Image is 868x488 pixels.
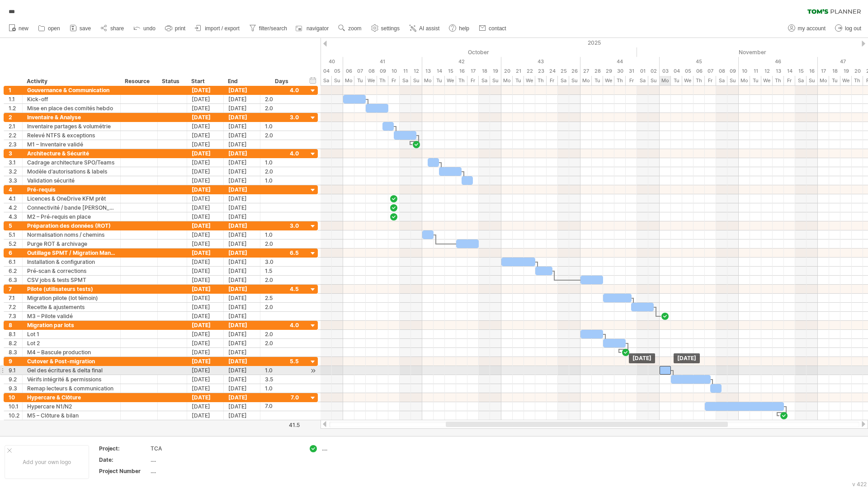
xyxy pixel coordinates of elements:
div: Wednesday, 19 November 2025 [840,76,852,85]
div: 1.1 [9,95,22,103]
div: Sunday, 2 November 2025 [648,66,660,76]
div: Thursday, 6 November 2025 [693,66,705,76]
div: Wednesday, 8 October 2025 [366,66,377,76]
div: 4.3 [9,212,22,221]
div: [DATE] [224,258,260,266]
div: 2.0 [265,303,299,311]
div: Saturday, 18 October 2025 [479,76,490,85]
div: [DATE] [224,140,260,149]
div: Tuesday, 4 November 2025 [671,76,682,85]
div: 3.0 [265,258,299,266]
div: Relevé NTFS & exceptions [27,131,116,140]
div: 5.2 [9,239,22,248]
div: 1.0 [265,230,299,239]
div: [DATE] [187,276,224,284]
div: Saturday, 4 October 2025 [321,76,332,85]
div: Thursday, 30 October 2025 [614,66,626,76]
div: [DATE] [224,185,260,194]
div: [DATE] [187,258,224,266]
div: 8.2 [9,339,22,347]
div: Gel des écritures & delta final [27,366,116,375]
div: Wednesday, 12 November 2025 [761,66,773,76]
span: my account [798,25,826,32]
div: Monday, 13 October 2025 [422,76,434,85]
div: Tuesday, 11 November 2025 [750,76,761,85]
div: 7 [9,285,22,293]
div: Saturday, 1 November 2025 [637,66,648,76]
div: Tuesday, 28 October 2025 [592,76,603,85]
a: open [36,23,63,34]
div: [DATE] [187,239,224,248]
div: [DATE] [224,113,260,122]
div: [DATE] [187,339,224,347]
div: Installation & configuration [27,258,116,266]
div: Sunday, 2 November 2025 [648,76,660,85]
div: M2 – Pré‑requis en place [27,212,116,221]
div: Sunday, 19 October 2025 [490,76,501,85]
div: Thursday, 23 October 2025 [535,76,547,85]
span: new [19,25,28,32]
span: import / export [205,25,240,32]
div: 5.1 [9,230,22,239]
div: Inventaire partages & volumétrie [27,122,116,131]
span: AI assist [419,25,439,32]
div: Wednesday, 29 October 2025 [603,76,614,85]
div: Wednesday, 19 November 2025 [840,66,852,76]
div: Wednesday, 15 October 2025 [445,66,456,76]
div: Resource [125,77,152,86]
div: 2.1 [9,122,22,131]
div: [DATE] [224,339,260,347]
div: 4 [9,185,22,194]
div: 2.2 [9,131,22,140]
div: [DATE] [224,267,260,275]
div: M3 – Pilote validé [27,312,116,320]
div: 43 [501,57,580,66]
div: Friday, 14 November 2025 [784,66,795,76]
a: save [67,23,94,34]
div: [DATE] [224,203,260,212]
div: [DATE] [187,194,224,203]
span: log out [845,25,861,32]
div: Friday, 14 November 2025 [784,76,795,85]
span: help [459,25,469,32]
span: navigator [307,25,329,32]
a: zoom [336,23,364,34]
div: Days [260,77,303,86]
div: 1 [9,86,22,94]
span: undo [143,25,156,32]
div: 2.3 [9,140,22,149]
div: [DATE] [187,312,224,320]
div: Saturday, 8 November 2025 [716,76,727,85]
div: Friday, 10 October 2025 [388,66,400,76]
div: 2.0 [265,131,299,140]
div: [DATE] [187,104,224,113]
div: 45 [660,57,739,66]
div: 2.0 [265,104,299,113]
div: Thursday, 9 October 2025 [377,76,388,85]
div: Saturday, 4 October 2025 [321,66,332,76]
div: Recette & ajustements [27,303,116,311]
div: [DATE] [187,321,224,329]
div: 46 [739,57,818,66]
div: Tuesday, 14 October 2025 [434,66,445,76]
div: Friday, 24 October 2025 [547,76,558,85]
div: Friday, 31 October 2025 [626,66,637,76]
div: [DATE] [187,176,224,185]
div: Thursday, 30 October 2025 [614,76,626,85]
div: Sunday, 26 October 2025 [569,76,580,85]
div: Wednesday, 5 November 2025 [682,66,693,76]
div: Saturday, 1 November 2025 [637,76,648,85]
div: 3 [9,149,22,158]
div: Thursday, 6 November 2025 [693,76,705,85]
div: Inventaire & Analyse [27,113,116,122]
a: import / export [193,23,242,34]
div: [DATE] [187,285,224,293]
span: open [48,25,60,32]
a: new [6,23,31,34]
div: Sunday, 5 October 2025 [332,66,343,76]
a: help [447,23,472,34]
div: Sunday, 16 November 2025 [807,66,818,76]
div: [DATE] [224,167,260,176]
div: Friday, 17 October 2025 [467,76,479,85]
div: Monday, 10 November 2025 [739,76,750,85]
